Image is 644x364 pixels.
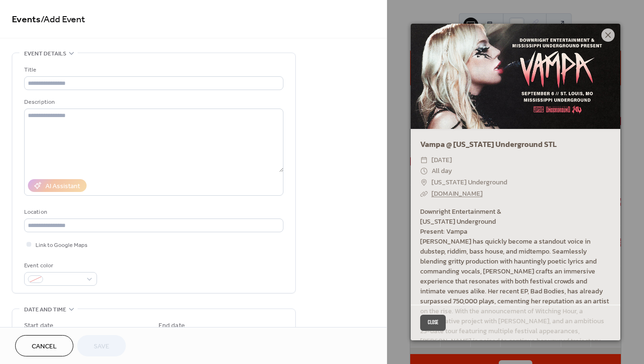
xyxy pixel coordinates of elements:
span: Link to Google Maps [35,240,88,250]
div: ​ [420,165,428,177]
a: Events [12,10,41,29]
span: / Add Event [41,10,85,29]
span: Date and time [24,305,66,315]
div: End date [159,321,185,331]
button: Cancel [15,335,73,356]
span: Cancel [32,342,57,352]
div: ​ [420,188,428,200]
span: All day [432,165,452,177]
div: Location [24,207,282,217]
span: Event details [24,49,66,59]
span: [DATE] [432,155,452,166]
span: [US_STATE] Underground [432,177,507,188]
div: Start date [24,321,53,331]
a: Vampa @ [US_STATE] Underground STL [420,138,556,150]
button: Close [420,315,446,331]
div: ​ [420,177,428,188]
div: Title [24,65,282,75]
div: Event color [24,261,95,271]
a: [DOMAIN_NAME] [432,189,483,199]
div: Description [24,97,282,107]
div: ​ [420,155,428,166]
